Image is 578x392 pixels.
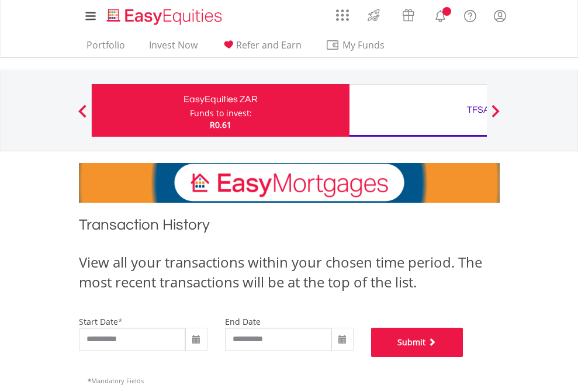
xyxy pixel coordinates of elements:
[102,3,227,26] a: Home page
[79,252,500,293] div: View all your transactions within your chosen time period. The most recent transactions will be a...
[236,39,302,51] span: Refer and Earn
[105,7,227,26] img: EasyEquities_Logo.png
[79,316,118,327] label: start date
[485,3,515,29] a: My Profile
[399,6,418,25] img: vouchers-v2.svg
[425,3,455,26] a: Notifications
[210,119,231,130] span: R0.61
[326,37,402,53] span: My Funds
[336,9,349,22] img: grid-menu-icon.svg
[190,107,252,119] div: Funds to invest:
[88,376,144,385] span: Mandatory Fields
[371,328,463,357] button: Submit
[225,316,261,327] label: end date
[484,110,507,122] button: Next
[328,3,357,22] a: AppsGrid
[144,39,202,57] a: Invest Now
[364,6,383,25] img: thrive-v2.svg
[99,91,342,107] div: EasyEquities ZAR
[79,163,500,203] img: EasyMortage Promotion Banner
[391,3,425,25] a: Vouchers
[455,3,485,26] a: FAQ's and Support
[82,39,130,57] a: Portfolio
[71,110,94,122] button: Previous
[217,39,306,57] a: Refer and Earn
[79,214,500,241] h1: Transaction History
